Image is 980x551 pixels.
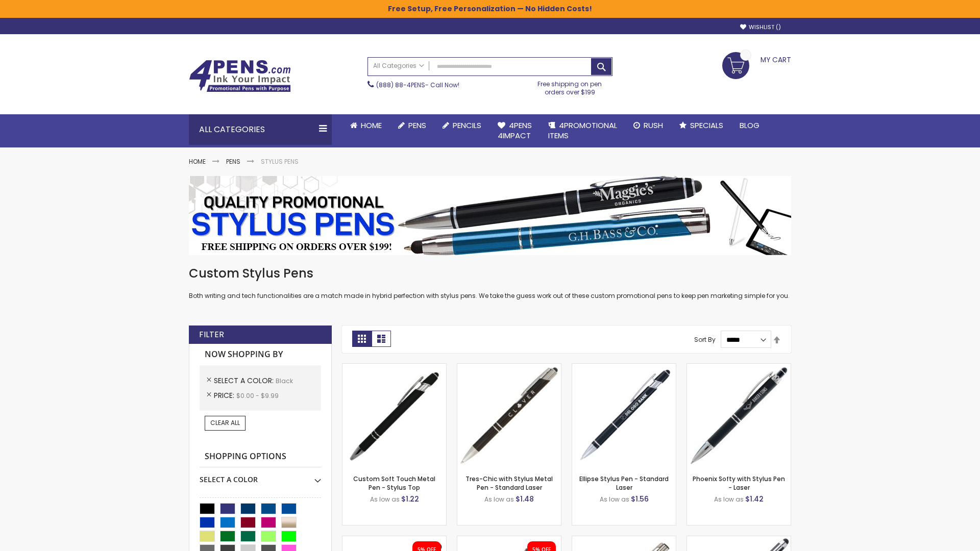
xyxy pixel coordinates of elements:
[731,114,768,137] a: Blog
[714,495,744,504] span: As low as
[644,120,663,131] span: Rush
[489,114,540,147] a: 4Pens4impact
[548,120,617,141] span: 4PROMOTIONAL ITEMS
[694,335,716,344] label: Sort By
[625,114,671,137] a: Rush
[189,176,791,255] img: Stylus Pens
[200,446,321,468] strong: Shopping Options
[540,114,625,147] a: 4PROMOTIONALITEMS
[189,114,332,145] div: All Categories
[376,81,459,89] span: - Call Now!
[516,494,534,504] span: $1.48
[527,76,613,96] div: Free shipping on pen orders over $199
[465,474,553,491] a: Tres-Chic with Stylus Metal Pen - Standard Laser
[690,120,723,131] span: Specials
[210,418,240,427] span: Clear All
[189,60,291,92] img: 4Pens Custom Pens and Promotional Products
[352,331,372,347] strong: Grid
[457,363,561,372] a: Tres-Chic with Stylus Metal Pen - Standard Laser-Black
[498,120,532,141] span: 4Pens 4impact
[631,494,649,504] span: $1.56
[361,120,382,131] span: Home
[453,120,481,131] span: Pencils
[199,329,224,340] strong: Filter
[579,474,669,491] a: Ellipse Stylus Pen - Standard Laser
[214,375,276,386] span: Select A Color
[745,494,764,504] span: $1.42
[226,157,240,166] a: Pens
[401,494,419,504] span: $1.22
[368,58,429,74] a: All Categories
[342,114,390,137] a: Home
[261,157,299,166] strong: Stylus Pens
[457,364,561,467] img: Tres-Chic with Stylus Metal Pen - Standard Laser-Black
[236,391,279,400] span: $0.00 - $9.99
[390,114,434,137] a: Pens
[572,364,676,467] img: Ellipse Stylus Pen - Standard Laser-Black
[373,62,424,70] span: All Categories
[342,364,446,467] img: Custom Soft Touch Stylus Pen-Black
[342,536,446,544] a: Custom Recycled Fleetwood MonoChrome Stylus Satin Soft Touch Gel Pen-Black
[687,363,791,372] a: Phoenix Softy with Stylus Pen - Laser-Black
[189,265,791,300] div: Both writing and tech functionalities are a match made in hybrid perfection with stylus pens. We ...
[189,265,791,282] h1: Custom Stylus Pens
[484,495,514,504] span: As low as
[205,416,246,430] a: Clear All
[687,364,791,467] img: Phoenix Softy with Stylus Pen - Laser-Black
[687,536,791,544] a: Metal Twist Promo Stylus Pen-Black
[572,363,676,372] a: Ellipse Stylus Pen - Standard Laser-Black
[457,536,561,544] a: Custom Lexi Rose Gold Stylus Soft Touch Recycled Aluminum Pen-Black
[572,536,676,544] a: Tres-Chic Touch Pen - Standard Laser-Black
[353,474,435,491] a: Custom Soft Touch Metal Pen - Stylus Top
[200,467,321,485] div: Select A Color
[214,390,236,400] span: Price
[200,344,321,365] strong: Now Shopping by
[376,81,425,89] a: (888) 88-4PENS
[671,114,731,137] a: Specials
[600,495,629,504] span: As low as
[342,363,446,372] a: Custom Soft Touch Stylus Pen-Black
[740,23,781,31] a: Wishlist
[693,474,785,491] a: Phoenix Softy with Stylus Pen - Laser
[740,120,759,131] span: Blog
[189,157,206,166] a: Home
[434,114,489,137] a: Pencils
[370,495,400,504] span: As low as
[276,377,293,385] span: Black
[408,120,426,131] span: Pens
